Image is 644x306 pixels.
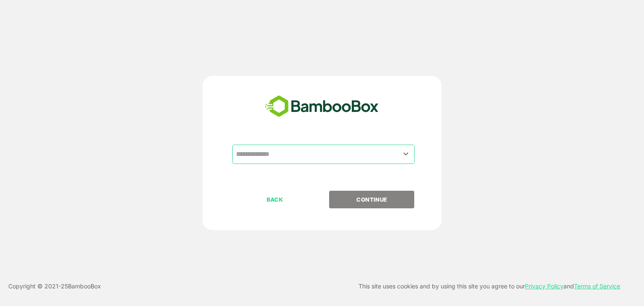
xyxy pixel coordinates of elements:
a: Privacy Policy [525,283,563,290]
button: BACK [232,191,317,208]
p: Copyright © 2021- 25 BambooBox [8,281,101,291]
button: CONTINUE [329,191,414,208]
p: This site uses cookies and by using this site you agree to our and [358,281,620,291]
button: Open [400,148,412,160]
img: bamboobox [260,93,383,120]
p: BACK [233,195,317,204]
a: Terms of Service [574,283,620,290]
p: CONTINUE [330,195,414,204]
